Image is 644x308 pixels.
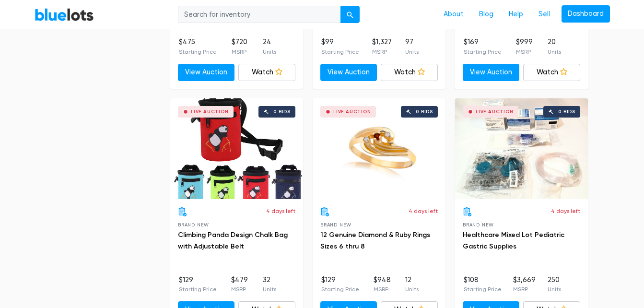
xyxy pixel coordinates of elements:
[320,231,430,250] a: 12 Genuine Diamond & Ruby Rings Sizes 6 thru 8
[531,5,558,24] a: Sell
[501,5,531,24] a: Help
[238,64,295,81] a: Watch
[405,47,419,56] p: Units
[516,37,533,56] li: $999
[409,207,438,215] p: 4 days left
[178,231,288,250] a: Climbing Panda Design Chalk Bag with Adjustable Belt
[548,47,561,56] p: Units
[263,285,276,294] p: Units
[231,285,248,294] p: MSRP
[416,109,433,114] div: 0 bids
[179,37,217,56] li: $475
[178,64,235,81] a: View Auction
[548,285,561,294] p: Units
[464,285,502,294] p: Starting Price
[321,47,359,56] p: Starting Price
[35,7,94,21] a: BlueLots
[476,109,514,114] div: Live Auction
[263,275,276,294] li: 32
[170,98,303,199] a: Live Auction 0 bids
[551,207,580,215] p: 4 days left
[463,231,564,250] a: Healthcare Mixed Lot Pediatric Gastric Supplies
[263,47,276,56] p: Units
[374,275,391,294] li: $948
[513,275,536,294] li: $3,669
[558,109,575,114] div: 0 bids
[464,275,502,294] li: $108
[548,37,561,56] li: 20
[562,5,610,23] a: Dashboard
[320,64,377,81] a: View Auction
[405,285,419,294] p: Units
[178,6,341,23] input: Search for inventory
[463,64,520,81] a: View Auction
[523,64,580,81] a: Watch
[333,109,371,114] div: Live Auction
[179,285,217,294] p: Starting Price
[405,275,419,294] li: 12
[374,285,391,294] p: MSRP
[231,275,248,294] li: $479
[321,37,359,56] li: $99
[455,98,588,199] a: Live Auction 0 bids
[548,275,561,294] li: 250
[436,5,471,24] a: About
[313,98,445,199] a: Live Auction 0 bids
[321,275,359,294] li: $129
[372,47,392,56] p: MSRP
[178,222,209,227] span: Brand New
[513,285,536,294] p: MSRP
[381,64,438,81] a: Watch
[464,47,502,56] p: Starting Price
[464,37,502,56] li: $169
[372,37,392,56] li: $1,327
[179,275,217,294] li: $129
[232,37,247,56] li: $720
[320,222,351,227] span: Brand New
[471,5,501,24] a: Blog
[232,47,247,56] p: MSRP
[266,207,295,215] p: 4 days left
[263,37,276,56] li: 24
[179,47,217,56] p: Starting Price
[405,37,419,56] li: 97
[516,47,533,56] p: MSRP
[273,109,291,114] div: 0 bids
[321,285,359,294] p: Starting Price
[463,222,494,227] span: Brand New
[191,109,229,114] div: Live Auction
